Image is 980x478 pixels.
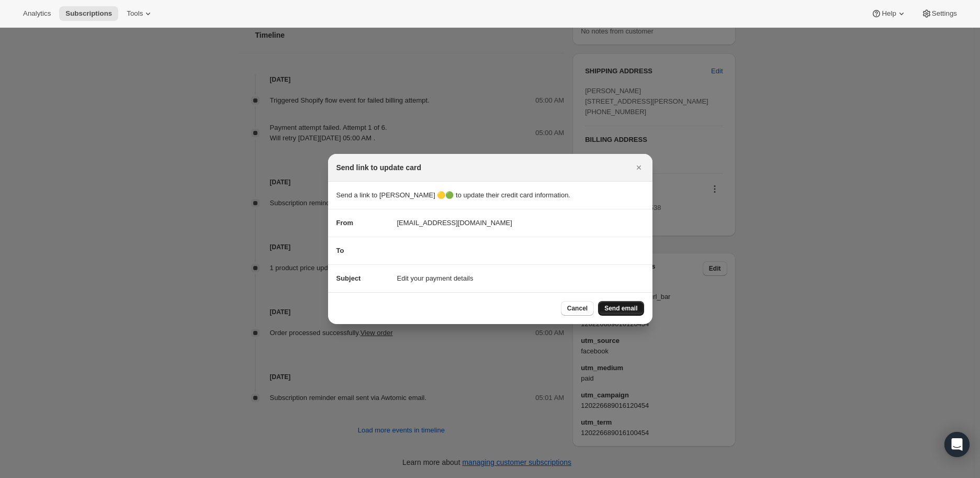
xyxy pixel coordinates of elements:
span: [EMAIL_ADDRESS][DOMAIN_NAME] [397,218,512,228]
span: Settings [932,9,957,18]
button: Tools [120,6,160,21]
span: Subject [336,274,361,282]
span: Subscriptions [65,9,112,18]
span: Analytics [23,9,51,18]
button: Help [865,6,913,21]
button: Analytics [17,6,57,21]
span: Edit your payment details [397,273,474,284]
button: Send email [598,301,644,316]
button: Close [632,160,646,175]
button: Settings [915,6,963,21]
span: Send email [604,304,637,313]
button: Subscriptions [59,6,118,21]
div: Open Intercom Messenger [944,432,970,457]
span: From [336,219,354,227]
span: Tools [127,9,143,18]
h2: Send link to update card [336,162,422,173]
span: To [336,247,344,254]
span: Cancel [567,304,588,313]
p: Send a link to [PERSON_NAME] 🟡🟢 to update their credit card information. [336,190,644,201]
button: Cancel [561,301,594,316]
span: Help [882,9,896,18]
